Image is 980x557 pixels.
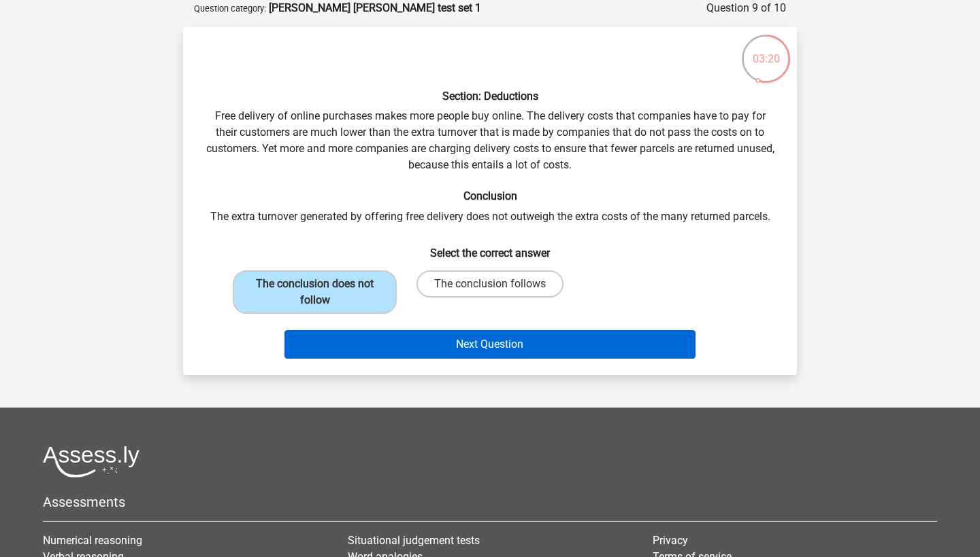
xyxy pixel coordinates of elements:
[194,3,266,14] small: Question category:
[269,1,481,14] strong: [PERSON_NAME] [PERSON_NAME] test set 1
[43,494,937,510] h5: Assessments
[189,38,791,364] div: Free delivery of online purchases makes more people buy online. The delivery costs that companies...
[205,236,775,259] h6: Select the correct answer
[416,270,563,298] label: The conclusion follows
[233,270,397,314] label: The conclusion does not follow
[653,534,688,547] a: Privacy
[740,33,791,67] div: 03:20
[348,534,480,547] a: Situational judgement tests
[205,190,775,202] h6: Conclusion
[43,446,140,478] img: Assessly logo
[284,330,696,359] button: Next Question
[43,534,142,547] a: Numerical reasoning
[205,90,775,103] h6: Section: Deductions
